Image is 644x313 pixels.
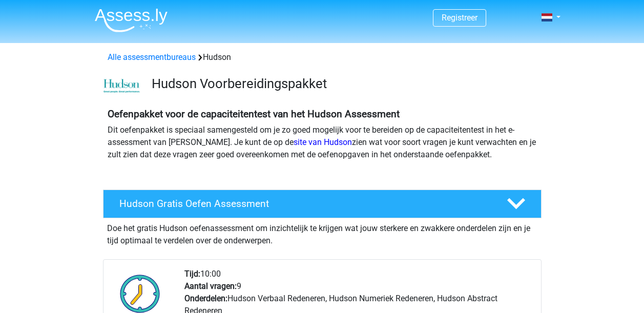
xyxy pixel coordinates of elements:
a: Registreer [442,13,477,23]
div: Doe het gratis Hudson oefenassessment om inzichtelijk te krijgen wat jouw sterkere en zwakkere on... [103,218,542,247]
img: Assessly [95,8,168,32]
a: Hudson Gratis Oefen Assessment [99,190,546,218]
a: Alle assessmentbureaus [108,52,196,62]
div: Hudson [103,51,541,64]
b: Aantal vragen: [184,281,237,291]
a: site van Hudson [294,137,352,147]
b: Tijd: [184,269,200,279]
b: Onderdelen: [184,294,227,303]
p: Dit oefenpakket is speciaal samengesteld om je zo goed mogelijk voor te bereiden op de capaciteit... [108,124,537,161]
img: cefd0e47479f4eb8e8c001c0d358d5812e054fa8.png [103,79,140,93]
h4: Hudson Gratis Oefen Assessment [119,198,490,210]
h3: Hudson Voorbereidingspakket [152,76,533,92]
b: Oefenpakket voor de capaciteitentest van het Hudson Assessment [108,108,400,120]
